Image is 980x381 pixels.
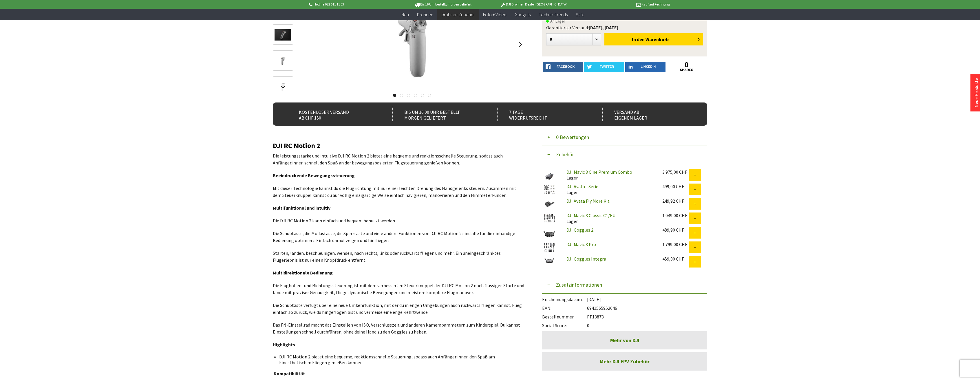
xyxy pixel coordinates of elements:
[662,227,689,233] div: 489,90 CHF
[542,311,707,320] div: FT13873
[274,371,305,376] strong: Kompatibilität
[535,9,572,21] a: Technik-Trends
[662,256,689,262] div: 459,00 CHF
[542,241,557,253] img: DJI Mavic 3 Pro
[542,184,557,195] img: DJI Avata - Serie
[542,213,557,224] img: DJI Mavic 3 Classic C1/EU
[600,65,614,68] span: twitter
[566,184,598,189] a: DJI Avata - Serie
[662,213,689,218] div: 1.049,00 CHF
[273,250,525,263] p: Starten, landen, beschleunigen, wenden, nach rechts, links oder rückwärts fliegen und mehr. Ein u...
[539,12,568,17] span: Technik-Trends
[546,25,703,30] div: Garantierter Versand:
[273,321,525,335] p: Das FN-Einstellrad macht das Einstellen von ISO, Verschlusszeit und anderen Kameraparametern zum ...
[572,9,588,21] a: Sale
[273,205,330,211] strong: Multifunktional und intuitiv
[566,213,615,218] a: DJI Mavic 3 Classic C1/EU
[273,217,525,224] p: Die DJI RC Motion 2 kann einfach und bequem benutzt werden.
[662,241,689,247] div: 1.799,00 CHF
[566,198,610,204] a: DJI Avata Fly More Kit
[542,305,587,311] span: EAN:
[479,9,511,21] a: Foto + Video
[287,107,380,121] div: Kostenloser Versand ab CHF 150
[273,152,525,166] p: Die leistungsstarke und intuitive DJI RC Motion 2 bietet eine bequeme und reaktionsschnelle Steue...
[604,33,703,45] button: In den Warenkorb
[515,12,531,17] span: Gadgets
[542,169,557,184] img: DJI Mavic 3 Cine Premium Combo
[589,25,618,30] b: [DATE], [DATE]
[566,227,593,233] a: DJI Goggles 2
[511,9,535,21] a: Gadgets
[273,230,525,244] p: Die Schubtaste, die Modustaste, die Sperrtaste und viele andere Funktionen von DJI RC Motion 2 si...
[542,146,707,163] button: Zubehör
[437,9,479,21] a: Drohnen Zubehör
[441,12,475,17] span: Drohnen Zubehör
[566,241,596,247] a: DJI Mavic 3 Pro
[584,62,624,72] a: twitter
[542,352,707,371] a: Mehr DJI FPV Zubehör
[662,184,689,189] div: 499,00 CHF
[546,18,565,25] span: An Lager
[542,314,587,320] span: Bestellnummer:
[542,294,707,302] div: [DATE]
[542,296,587,302] span: Erscheinungsdatum:
[566,169,632,175] a: DJI Mavic 3 Cine Premium Combo
[497,107,590,121] div: 7 Tage Widerrufsrecht
[646,36,669,42] span: Warenkorb
[542,323,587,328] span: Social Score:
[542,331,707,349] a: Mehr von DJI
[662,198,689,204] div: 249,92 CHF
[273,302,525,316] p: Die Schubtaste verfügt über eine neue Umkehrfunktion, mit der du in engen Umgebungen auch rückwär...
[562,213,658,224] div: Lager
[392,107,485,121] div: Bis um 16:00 Uhr bestellt Morgen geliefert
[273,142,525,149] h2: DJI RC Motion 2
[542,320,707,328] div: 0
[566,256,606,262] a: DJI Goggles Integra
[562,184,658,195] div: Lager
[308,1,398,8] p: Hotline 032 511 11 03
[273,185,525,199] p: Mit dieser Technologie kannst du die Flugrichtung mit nur einer leichten Drehung des Handgelenks ...
[641,65,656,68] span: LinkedIn
[542,227,557,241] img: DJI Goggles 2
[579,1,669,8] p: Kauf auf Rechnung
[417,12,433,17] span: Drohnen
[542,256,557,265] img: DJI Goggles Integra
[273,270,333,276] strong: Multidirektionale Bedienung
[489,1,579,8] p: DJI Drohnen Dealer [GEOGRAPHIC_DATA]
[602,107,695,121] div: Versand ab eigenem Lager
[667,62,707,68] a: 0
[279,354,495,365] span: DJI RC Motion 2 bietet eine bequeme, reaktionsschnelle Steuerung, sodass auch Anfänger:innen den ...
[401,12,409,17] span: Neu
[625,62,665,72] a: LinkedIn
[576,12,584,17] span: Sale
[398,1,488,8] p: Bis 16 Uhr bestellt, morgen geliefert.
[562,169,658,181] div: Lager
[543,62,583,72] a: facebook
[542,276,707,294] button: Zusatzinformationen
[632,36,645,42] span: In den
[542,198,557,210] img: DJI Avata Fly More Kit
[557,65,575,68] span: facebook
[483,12,507,17] span: Foto + Video
[662,169,689,175] div: 3.975,00 CHF
[542,129,707,146] button: 0 Bewertungen
[973,78,979,107] a: Neue Produkte
[542,302,707,311] div: 6941565952646
[413,9,437,21] a: Drohnen
[397,9,413,21] a: Neu
[273,282,525,296] p: Die Flughöhen- und Richtungssteuerung ist mit dem verbesserten Steuerknüppel der DJI RC Motion 2 ...
[273,173,355,178] strong: Beeindruckende Bewegungssteuerung
[667,68,707,72] a: shares
[273,342,295,347] strong: Highlights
